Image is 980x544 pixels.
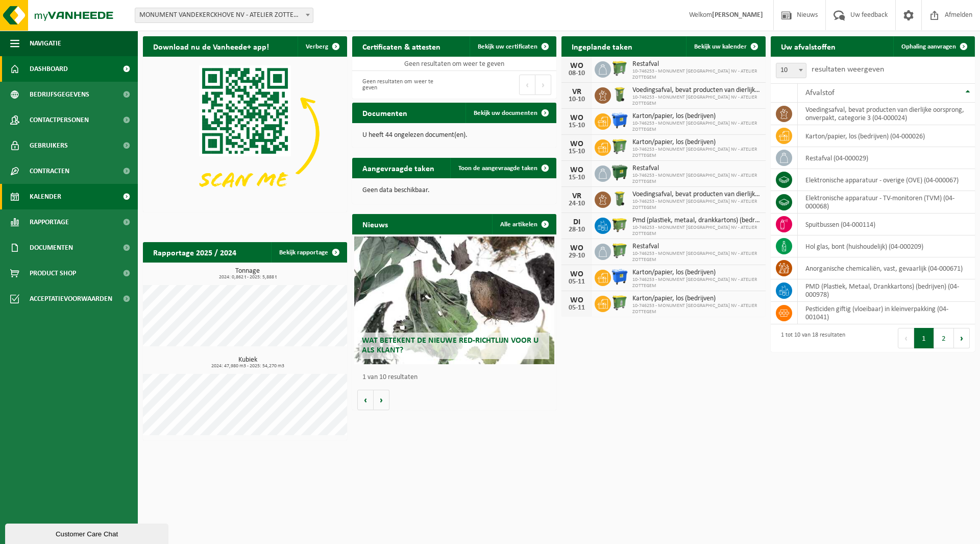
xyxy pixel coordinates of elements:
span: Kalender [30,184,61,209]
span: 10-746253 - MONUMENT [GEOGRAPHIC_DATA] NV - ATELIER ZOTTEGEM [632,147,761,159]
button: 2 [934,328,954,348]
button: Next [954,328,970,348]
label: resultaten weergeven [812,65,884,74]
h2: Documenten [352,103,418,123]
td: hol glas, bont (huishoudelijk) (04-000209) [798,235,975,257]
button: 1 [914,328,934,348]
span: Bedrijfsgegevens [30,82,89,107]
a: Bekijk rapportage [271,242,346,263]
div: VR [567,88,587,96]
span: Ophaling aanvragen [901,43,956,50]
span: MONUMENT VANDEKERCKHOVE NV - ATELIER ZOTTEGEM - 10-746253 [135,8,313,23]
span: Dashboard [30,56,68,82]
a: Bekijk uw documenten [465,103,555,123]
span: Restafval [632,60,761,68]
span: 10-746253 - MONUMENT [GEOGRAPHIC_DATA] NV - ATELIER ZOTTEGEM [632,94,761,107]
span: 10-746253 - MONUMENT [GEOGRAPHIC_DATA] NV - ATELIER ZOTTEGEM [632,251,761,263]
h2: Aangevraagde taken [352,158,445,178]
span: Karton/papier, los (bedrijven) [632,295,761,303]
div: WO [567,296,587,304]
span: Rapportage [30,209,69,235]
span: Bekijk uw certificaten [478,43,537,50]
span: Acceptatievoorwaarden [30,286,112,312]
div: 15-10 [567,148,587,155]
span: Voedingsafval, bevat producten van dierlijke oorsprong, onverpakt, categorie 3 [632,191,761,199]
div: DI [567,218,587,226]
a: Wat betekent de nieuwe RED-richtlijn voor u als klant? [354,236,554,364]
div: Geen resultaten om weer te geven [357,74,449,96]
div: WO [567,140,587,148]
div: 15-10 [567,174,587,181]
button: Next [535,75,551,95]
div: 1 tot 10 van 18 resultaten [776,327,845,349]
span: 10 [776,63,806,78]
img: WB-1100-HPE-GN-01 [611,164,628,181]
td: anorganische chemicaliën, vast, gevaarlijk (04-000671) [798,257,975,279]
img: WB-0770-HPE-GN-50 [611,294,628,312]
img: Download de VHEPlus App [143,57,347,210]
a: Toon de aangevraagde taken [450,158,555,178]
span: 10-746253 - MONUMENT [GEOGRAPHIC_DATA] NV - ATELIER ZOTTEGEM [632,121,761,133]
strong: [PERSON_NAME] [712,11,763,19]
span: Toon de aangevraagde taken [458,165,537,172]
button: Previous [519,75,535,95]
button: Previous [898,328,914,348]
td: voedingsafval, bevat producten van dierlijke oorsprong, onverpakt, categorie 3 (04-000024) [798,103,975,125]
div: 29-10 [567,252,587,259]
a: Ophaling aanvragen [893,36,974,57]
span: Wat betekent de nieuwe RED-richtlijn voor u als klant? [362,337,538,354]
div: 10-10 [567,96,587,103]
h3: Tonnage [148,268,347,280]
div: WO [567,270,587,278]
td: Geen resultaten om weer te geven [352,57,556,71]
button: Vorige [357,390,374,410]
span: 10-746253 - MONUMENT [GEOGRAPHIC_DATA] NV - ATELIER ZOTTEGEM [632,68,761,81]
div: 24-10 [567,200,587,207]
img: WB-1100-HPE-BE-01 [611,268,628,286]
span: Gebruikers [30,133,68,158]
td: karton/papier, los (bedrijven) (04-000026) [798,125,975,147]
img: WB-1100-HPE-GN-50 [611,216,628,233]
div: WO [567,166,587,174]
img: WB-1100-HPE-BE-01 [611,112,628,129]
span: Karton/papier, los (bedrijven) [632,269,761,277]
div: 28-10 [567,226,587,233]
span: 10-746253 - MONUMENT [GEOGRAPHIC_DATA] NV - ATELIER ZOTTEGEM [632,303,761,315]
span: Pmd (plastiek, metaal, drankkartons) (bedrijven) [632,217,761,225]
h2: Nieuws [352,214,398,234]
div: VR [567,192,587,200]
span: Karton/papier, los (bedrijven) [632,138,761,147]
img: WB-0770-HPE-GN-50 [611,138,628,155]
span: Bekijk uw documenten [474,110,537,116]
td: spuitbussen (04-000114) [798,214,975,235]
button: Volgende [374,390,389,410]
span: 10-746253 - MONUMENT [GEOGRAPHIC_DATA] NV - ATELIER ZOTTEGEM [632,199,761,211]
img: WB-0140-HPE-GN-50 [611,86,628,103]
img: WB-0770-HPE-GN-50 [611,60,628,77]
a: Bekijk uw certificaten [470,36,555,57]
div: 05-11 [567,278,587,286]
a: Alle artikelen [492,214,555,234]
span: Verberg [306,43,328,50]
h2: Ingeplande taken [561,36,643,56]
div: WO [567,114,587,122]
span: Documenten [30,235,73,261]
div: 08-10 [567,70,587,77]
span: Restafval [632,164,761,173]
span: Contactpersonen [30,107,89,133]
img: WB-0770-HPE-GN-50 [611,242,628,259]
div: 15-10 [567,122,587,129]
span: Karton/papier, los (bedrijven) [632,112,761,121]
span: Navigatie [30,31,61,56]
h2: Download nu de Vanheede+ app! [143,36,279,56]
span: 10-746253 - MONUMENT [GEOGRAPHIC_DATA] NV - ATELIER ZOTTEGEM [632,173,761,185]
iframe: chat widget [5,522,170,544]
span: Afvalstof [805,89,835,97]
td: pesticiden giftig (vloeibaar) in kleinverpakking (04-001041) [798,302,975,324]
span: 2024: 0,862 t - 2025: 5,888 t [148,275,347,280]
h2: Certificaten & attesten [352,36,451,56]
div: WO [567,244,587,252]
p: 1 van 10 resultaten [362,374,551,381]
span: Bekijk uw kalender [694,43,747,50]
